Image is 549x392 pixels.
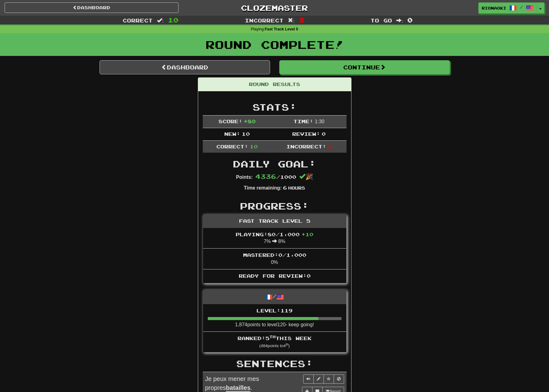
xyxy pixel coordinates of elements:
span: Level: 119 [257,308,292,313]
span: Score: [218,118,242,124]
a: Dashboard [100,60,270,74]
span: 3 [327,143,331,149]
span: / 1000 [255,174,296,180]
span: 0 [407,16,413,24]
button: Toggle favorite [324,374,334,384]
span: Incorrect [245,17,284,23]
sup: th [286,343,288,346]
span: Incorrect: [286,143,326,149]
span: + 80 [244,118,256,124]
span: rionaoki [482,5,506,11]
li: 1,874 points to level 120 - keep going! [203,304,346,332]
span: 10 [168,16,178,24]
span: New: [224,131,240,137]
span: Ready for Review: 0 [239,273,311,279]
span: 1 : 30 [315,119,324,124]
strong: Fast Track Level 5 [265,27,298,31]
span: Correct [123,17,153,23]
span: / [520,5,523,9]
span: Review: [292,131,320,137]
span: : [157,18,164,23]
strong: Points: [236,174,253,180]
span: 6 [283,185,287,190]
div: / [203,290,346,304]
span: 3 [299,16,304,24]
h1: Round Complete! [2,38,547,51]
span: Mastered: 0 / 1,000 [243,252,306,258]
span: 4336 [255,173,276,180]
u: batailles [226,384,250,392]
h2: Daily Goal: [203,159,347,169]
span: : [288,18,295,23]
li: 7% 8% [203,228,346,249]
span: To go [371,17,392,23]
span: + 10 [301,231,313,237]
div: Fast Track Level 5 [203,214,346,228]
small: Hours [288,185,305,190]
div: Round Results [198,78,351,91]
h2: Sentences: [203,359,347,369]
span: 10 [250,143,258,149]
button: Edit sentence [313,374,324,384]
span: Playing: 80 / 1,000 [236,231,313,237]
a: rionaoki / [478,2,537,14]
span: 10 [242,131,250,137]
span: Time: [293,118,313,124]
button: Continue [279,60,450,74]
small: ( 484 points to 4 ) [259,343,290,348]
h2: Stats: [203,102,347,112]
h2: Progress: [203,201,347,211]
button: Toggle ignore [334,374,344,384]
span: Je peux mener mes propres . [205,375,259,392]
a: Clozemaster [188,2,362,13]
li: 0% [203,248,346,269]
span: Correct: [216,143,248,149]
sup: th [269,335,276,339]
span: 🎉 [299,173,313,180]
button: Play sentence audio [303,374,314,384]
span: 0 [322,131,326,137]
div: Sentence controls [303,374,344,384]
strong: Time remaining: [244,185,282,190]
span: : [396,18,403,23]
a: Dashboard [5,2,178,13]
span: Ranked: 5 this week [237,335,312,341]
